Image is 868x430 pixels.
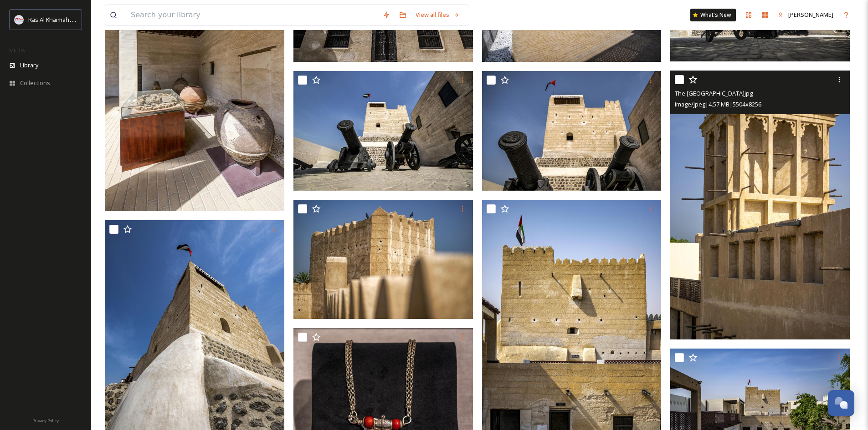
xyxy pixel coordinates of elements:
a: View all files [411,6,464,24]
span: MEDIA [9,47,25,54]
img: The National Museum of Ras Al Khaimah.jpg [482,71,662,191]
span: image/jpeg | 4.57 MB | 5504 x 8256 [675,100,761,108]
img: Logo_RAKTDA_RGB-01.png [15,15,24,24]
span: Privacy Policy [32,418,59,424]
span: Ras Al Khaimah Tourism Development Authority [28,15,157,24]
span: [PERSON_NAME] [788,10,833,19]
a: What's New [690,9,736,21]
span: The [GEOGRAPHIC_DATA]jpg [675,89,753,97]
img: The National Museum of Ras Al Khaimah.jpg [293,71,473,191]
input: Search your library [126,5,378,25]
a: [PERSON_NAME] [773,6,838,24]
span: Collections [20,79,50,87]
img: The National Museum of Ras Al Khaimah.jpg [670,71,850,339]
a: Privacy Policy [32,415,59,425]
img: The National Museum of Ras Al Khaimah.jpg [293,199,473,319]
span: Library [20,61,38,70]
button: Open Chat [828,390,854,416]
